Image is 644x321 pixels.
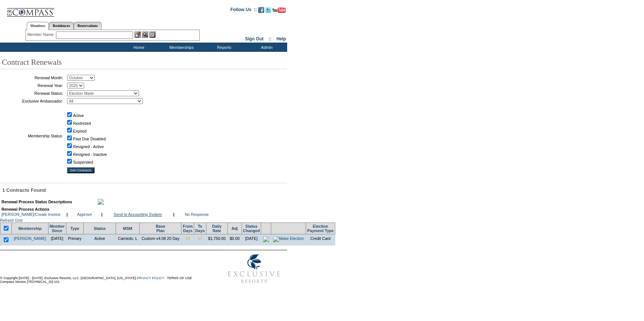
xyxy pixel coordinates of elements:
[245,36,263,41] a: Sign Out
[2,187,46,193] span: 1 Contracts Found
[50,224,65,233] a: MemberSince
[183,224,193,233] a: FromDays
[1,212,60,217] a: [PERSON_NAME]/Create Invoice
[73,129,86,133] label: Expired
[195,224,205,233] a: ToDays
[117,43,159,52] td: Home
[73,144,104,149] label: Resigned - Active
[137,276,164,280] a: PRIVACY POLICY
[102,212,103,217] b: |
[116,234,140,245] td: Carriedo, L
[194,234,206,245] td: 17
[156,224,165,233] a: BasePlan
[167,276,192,280] a: TERMS OF USE
[206,234,228,245] td: $1,750.00
[73,137,106,141] label: Past Due Disabled
[258,7,264,13] img: Become our fan on Facebook
[135,31,141,38] img: b_edit.gif
[306,234,335,245] td: Credit Card
[18,226,42,231] a: Membership
[263,236,269,242] img: icon_electionmade.gif
[149,31,156,38] img: Reservations
[2,106,63,165] td: Membership Status:
[49,22,74,30] a: Residences
[94,226,106,231] a: Status
[48,234,66,245] td: [DATE]
[123,226,132,231] a: MSM
[185,212,209,217] a: No Response
[258,9,264,14] a: Become our fan on Facebook
[307,224,333,233] a: ElectionPayment Type
[73,113,84,118] label: Active
[265,9,271,14] a: Follow us on Twitter
[276,36,286,41] a: Help
[159,43,202,52] td: Memberships
[242,234,261,245] td: [DATE]
[139,234,181,245] td: Custom v4.08 20 Day
[212,224,222,233] a: DailyRate
[221,250,287,287] img: Exclusive Resorts
[245,43,287,52] td: Admin
[14,236,46,241] a: [PERSON_NAME]
[142,31,148,38] img: View
[2,227,10,231] span: Select/Deselect All
[27,22,49,30] a: Members
[243,224,260,233] a: StatusChanged
[6,2,54,17] img: Compass Home
[67,167,94,173] input: Get Contracts
[265,7,271,13] img: Follow us on Twitter
[272,7,286,13] img: Subscribe to our YouTube Channel
[230,6,257,15] td: Follow Us ::
[273,236,304,242] img: Make Election
[272,9,286,14] a: Subscribe to our YouTube Channel
[2,75,63,81] td: Renewal Month:
[182,234,194,245] td: 13
[1,207,49,211] b: Renewal Process Actions
[67,212,68,217] b: |
[202,43,245,52] td: Reports
[1,200,72,204] b: Renewal Process Status Descriptions
[269,36,272,41] span: ::
[114,212,162,217] a: Send to Accounting System
[73,160,93,164] label: Suspended
[2,83,63,88] td: Renewal Year:
[84,234,116,245] td: Active
[232,226,238,231] a: Adj
[70,226,79,231] a: Type
[98,199,104,205] img: maximize.gif
[77,212,92,217] a: Approve
[2,98,63,104] td: Exclusive Ambassador:
[74,22,102,30] a: Reservations
[2,90,63,96] td: Renewal Status:
[66,234,84,245] td: Primary
[73,152,107,157] label: Resigned - Inactive
[73,121,91,126] label: Restricted
[27,31,56,38] div: Member Name:
[173,212,175,217] b: |
[228,234,242,245] td: $0.00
